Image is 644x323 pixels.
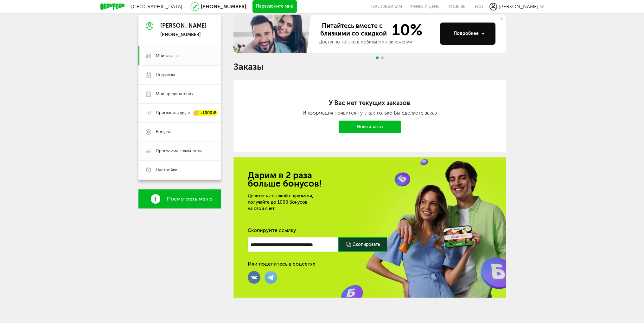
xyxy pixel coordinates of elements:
[259,110,481,116] div: Информация появится тут, как только Вы сделаете заказ
[156,91,193,97] span: Мои предпочтения
[138,122,221,142] a: Бонусы
[381,56,384,59] span: Go to slide 2
[319,39,435,45] div: Доступно только в мобильном приложении
[248,171,492,188] h2: Дарим в 2 раза больше бонусов!
[233,63,506,71] h1: Заказы
[388,22,423,38] span: 10%
[138,84,221,103] a: Мои предпочтения
[454,30,484,37] div: Подробнее
[156,148,202,154] span: Программа лояльности
[259,99,481,107] h2: У Вас нет текущих заказов
[233,15,313,53] img: family-banner.579af9d.jpg
[248,193,395,212] div: Делитесь ссылкой с друзьями, получайте до 1000 бонусов на свой счет
[160,32,207,38] div: [PHONE_NUMBER]
[248,227,492,234] div: Скопируйте ссылку
[138,142,221,161] a: Программа лояльности
[201,3,246,10] a: [PHONE_NUMBER]
[156,110,190,116] span: Пригласить друга
[138,46,221,65] a: Мои заказы
[499,3,539,10] span: [PERSON_NAME]
[440,23,495,45] button: Подробнее
[138,161,221,180] a: Настройки
[156,167,177,173] span: Настройки
[376,56,379,59] span: Go to slide 1
[138,65,221,84] a: Подписка
[248,261,315,267] div: Или поделитесь в соцсетях
[156,129,171,135] span: Бонусы
[138,189,221,208] a: Посмотреть меню
[194,110,218,116] div: +1000 ₽
[160,23,207,29] div: [PERSON_NAME]
[167,196,213,202] span: Посмотреть меню
[138,103,221,122] a: Пригласить друга +1000 ₽
[131,3,182,10] span: [GEOGRAPHIC_DATA]
[156,72,175,78] span: Подписка
[252,0,297,13] button: Перезвоните мне
[339,121,401,133] a: Новый заказ
[156,53,178,59] span: Мои заказы
[319,22,388,38] span: Питайтесь вместе с близкими со скидкой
